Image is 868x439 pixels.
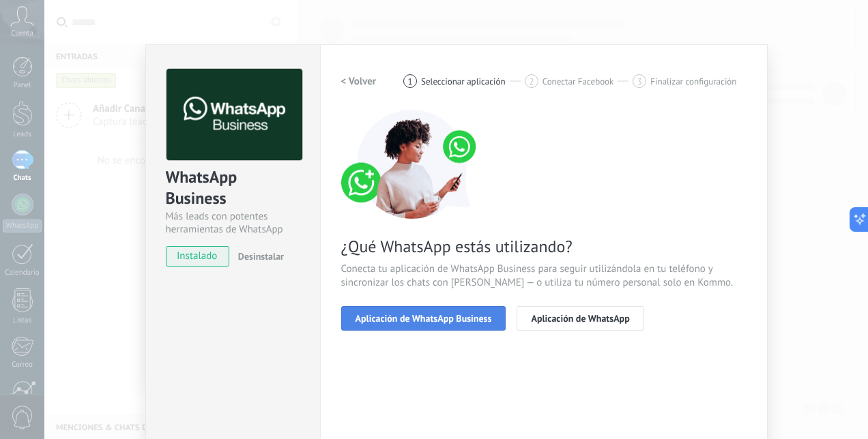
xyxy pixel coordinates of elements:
[167,69,302,161] img: logo_main.png
[166,166,300,210] div: WhatsApp Business
[542,76,614,87] span: Conectar Facebook
[341,75,377,88] h2: < Volver
[421,76,506,87] span: Seleccionar aplicación
[341,236,747,257] span: ¿Qué WhatsApp estás utilizando?
[637,76,642,87] span: 3
[341,110,484,219] img: connect number
[517,306,643,331] button: Aplicación de WhatsApp
[166,210,300,236] div: Más leads con potentes herramientas de WhatsApp
[356,314,492,323] span: Aplicación de WhatsApp Business
[531,314,629,323] span: Aplicación de WhatsApp
[341,69,377,93] button: < Volver
[341,262,747,290] span: Conecta tu aplicación de WhatsApp Business para seguir utilizándola en tu teléfono y sincronizar ...
[238,250,284,262] span: Desinstalar
[341,306,506,331] button: Aplicación de WhatsApp Business
[167,246,229,267] span: instalado
[529,76,534,87] span: 2
[233,246,284,267] button: Desinstalar
[650,76,736,87] span: Finalizar configuración
[408,76,413,87] span: 1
